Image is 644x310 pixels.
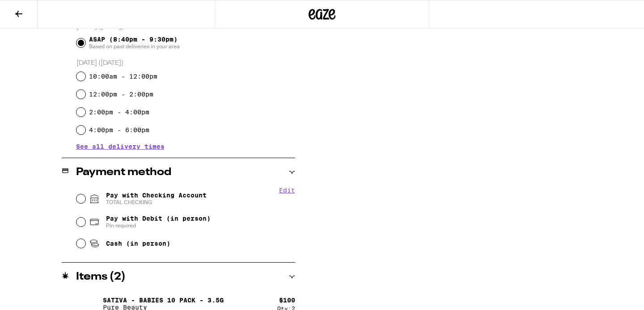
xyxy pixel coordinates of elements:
span: Pay with Checking Account [106,192,207,206]
p: [DATE] ([DATE]) [76,59,295,67]
div: $ 100 [279,297,295,304]
button: See all delivery times [76,143,165,150]
span: ASAP (8:40pm - 9:30pm) [89,36,180,50]
span: TOTAL CHECKING [106,199,207,206]
span: Cash (in person) [106,240,170,247]
span: Based on past deliveries in your area [89,43,180,50]
span: Pin required [106,222,211,229]
p: Sativa - Babies 10 Pack - 3.5g [103,297,224,304]
button: Edit [279,187,295,194]
label: 12:00pm - 2:00pm [89,91,153,98]
span: Pay with Debit (in person) [106,215,211,222]
label: 4:00pm - 6:00pm [89,126,149,134]
span: Hi. Need any help? [5,6,64,13]
h2: Items ( 2 ) [76,272,126,282]
h2: Payment method [76,167,171,178]
label: 10:00am - 12:00pm [89,73,157,80]
label: 2:00pm - 4:00pm [89,109,149,116]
